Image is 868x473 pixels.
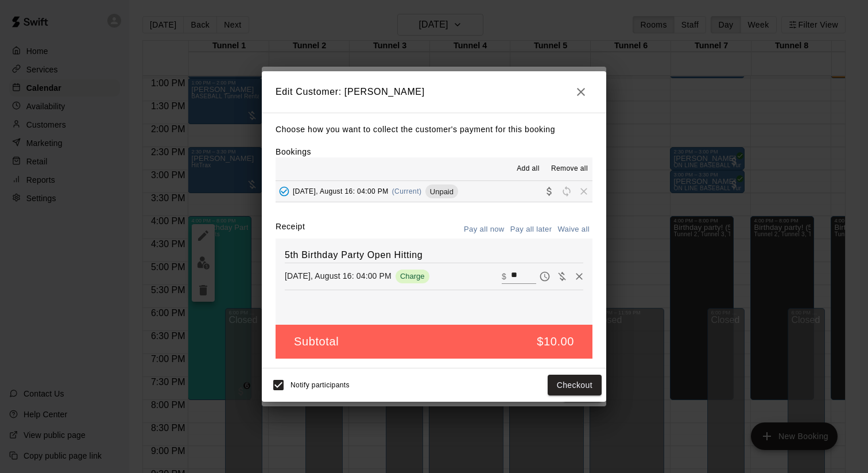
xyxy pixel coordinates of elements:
[571,268,588,285] button: Remove
[285,248,583,263] h6: 5th Birthday Party Open Hitting
[461,221,507,239] button: Pay all now
[502,271,506,282] p: $
[285,270,392,282] p: [DATE], August 16: 04:00 PM
[290,381,350,389] span: Notify participants
[392,187,422,195] span: (Current)
[276,181,592,202] button: Added - Collect Payment[DATE], August 16: 04:00 PM(Current)UnpaidCollect paymentRescheduleRemove
[553,271,571,280] span: Waive payment
[547,160,592,178] button: Remove all
[548,375,602,396] button: Checkout
[558,187,575,195] span: Reschedule
[294,334,339,349] h5: Subtotal
[510,160,547,178] button: Add all
[517,163,540,175] span: Add all
[262,71,606,113] h2: Edit Customer: [PERSON_NAME]
[551,163,588,175] span: Remove all
[537,334,574,349] h5: $10.00
[425,187,458,196] span: Unpaid
[276,221,305,239] label: Receipt
[575,187,592,195] span: Remove
[276,122,592,137] p: Choose how you want to collect the customer's payment for this booking
[541,187,558,195] span: Collect payment
[276,183,293,200] button: Added - Collect Payment
[293,187,389,195] span: [DATE], August 16: 04:00 PM
[555,221,592,239] button: Waive all
[507,221,555,239] button: Pay all later
[536,271,553,280] span: Pay later
[276,147,311,156] label: Bookings
[396,272,429,280] span: Charge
